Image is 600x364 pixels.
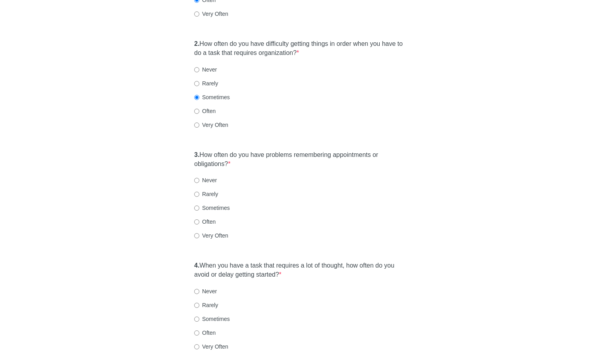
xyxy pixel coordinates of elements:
label: How often do you have difficulty getting things in order when you have to do a task that requires... [194,40,406,58]
label: Never [194,176,217,184]
strong: 4. [194,262,199,269]
input: Never [194,67,199,72]
label: Very Often [194,232,228,240]
label: How often do you have problems remembering appointments or obligations? [194,151,406,169]
label: Never [194,287,217,295]
label: When you have a task that requires a lot of thought, how often do you avoid or delay getting star... [194,261,406,279]
input: Very Often [194,233,199,238]
input: Very Often [194,123,199,128]
label: Often [194,329,216,337]
label: Rarely [194,190,218,198]
input: Often [194,219,199,224]
label: Sometimes [194,204,230,212]
label: Very Often [194,343,228,351]
input: Sometimes [194,317,199,322]
input: Often [194,330,199,336]
input: Often [194,109,199,114]
label: Often [194,107,216,115]
label: Very Often [194,10,228,18]
label: Often [194,218,216,226]
input: Very Often [194,11,199,17]
label: Rarely [194,79,218,87]
input: Never [194,178,199,183]
label: Sometimes [194,93,230,101]
label: Never [194,66,217,74]
label: Very Often [194,121,228,129]
input: Very Often [194,344,199,349]
input: Rarely [194,81,199,86]
input: Sometimes [194,206,199,211]
input: Rarely [194,303,199,308]
label: Sometimes [194,315,230,323]
strong: 3. [194,151,199,158]
input: Never [194,289,199,294]
input: Rarely [194,192,199,197]
label: Rarely [194,301,218,309]
strong: 2. [194,40,199,47]
input: Sometimes [194,95,199,100]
